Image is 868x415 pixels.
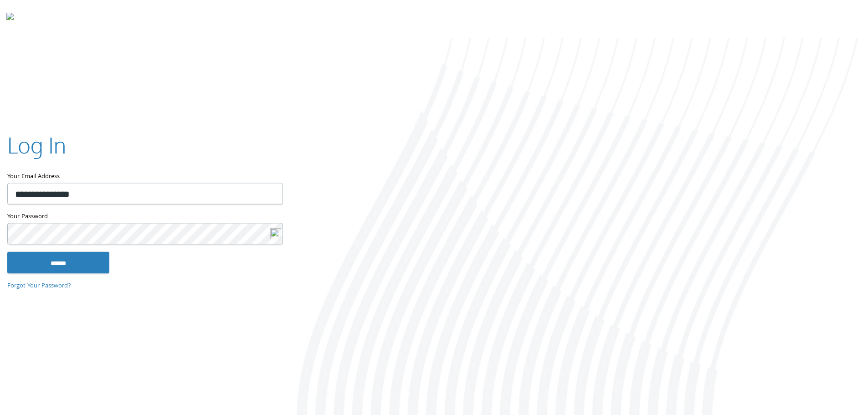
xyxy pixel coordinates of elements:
h2: Log In [7,130,66,160]
a: Forgot Your Password? [7,281,71,291]
img: logo-new.svg [270,228,281,239]
img: todyl-logo-dark.svg [6,10,14,28]
keeper-lock: Open Keeper Popup [265,228,276,239]
label: Your Password [7,211,282,223]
